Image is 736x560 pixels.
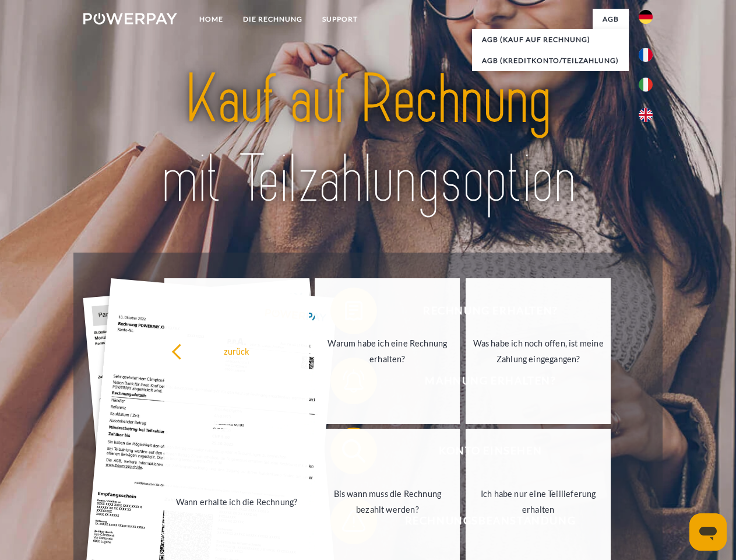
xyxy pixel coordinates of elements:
a: AGB (Kreditkonto/Teilzahlung) [472,50,629,71]
img: title-powerpay_de.svg [111,56,625,223]
a: agb [593,9,629,30]
div: Bis wann muss die Rechnung bezahlt werden? [322,486,453,517]
a: AGB (Kauf auf Rechnung) [472,29,629,50]
img: fr [639,48,653,62]
iframe: Schaltfläche zum Öffnen des Messaging-Fensters [689,513,727,551]
div: Ich habe nur eine Teillieferung erhalten [473,486,604,517]
img: it [639,78,653,92]
img: de [639,10,653,24]
div: zurück [171,343,302,359]
img: logo-powerpay-white.svg [83,13,177,24]
img: en [639,108,653,122]
a: Home [189,9,233,30]
a: DIE RECHNUNG [233,9,312,30]
div: Warum habe ich eine Rechnung erhalten? [322,335,453,367]
div: Wann erhalte ich die Rechnung? [171,494,302,509]
div: Was habe ich noch offen, ist meine Zahlung eingegangen? [473,335,604,367]
a: Was habe ich noch offen, ist meine Zahlung eingegangen? [466,278,611,424]
a: SUPPORT [312,9,368,30]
